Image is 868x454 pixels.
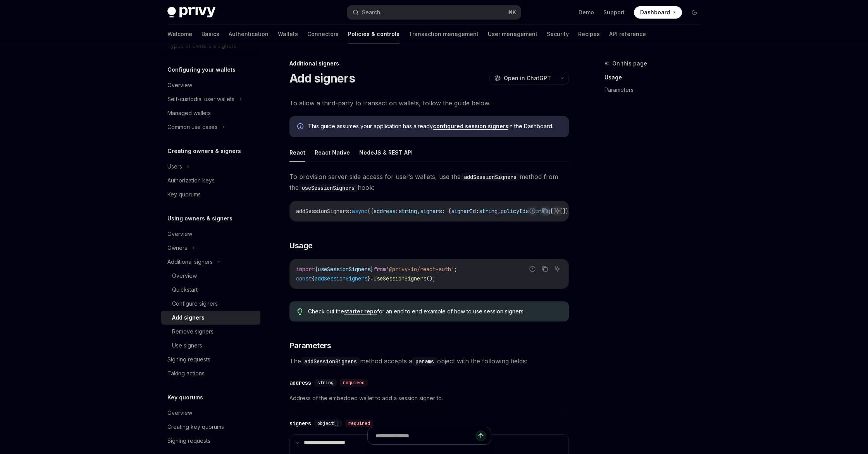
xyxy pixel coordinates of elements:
span: Parameters [289,340,331,351]
button: Copy the contents from the code block [540,206,550,216]
span: Check out the for an end to end example of how to use session signers. [308,308,561,315]
span: : [476,208,479,215]
div: Signing requests [167,355,210,364]
span: Usage [289,240,313,251]
a: Overview [161,406,260,420]
span: To provision server-side access for user’s wallets, use the method from the hook: [289,171,569,193]
div: required [340,379,368,387]
div: Common use cases [167,122,217,132]
div: Creating key quorums [167,422,224,432]
a: Use signers [161,339,260,353]
span: To allow a third-party to transact on wallets, follow the guide below. [289,98,569,108]
a: Managed wallets [161,106,260,120]
span: Address of the embedded wallet to add a session signer to. [289,394,569,403]
div: Remove signers [172,327,214,336]
span: { [315,266,318,273]
div: Managed wallets [167,108,211,118]
span: async [352,208,367,215]
img: dark logo [167,7,215,18]
button: Toggle dark mode [688,6,701,19]
span: } [370,266,374,273]
button: React [289,143,305,162]
div: Configure signers [172,299,218,308]
div: Overview [167,229,192,239]
button: Ask AI [552,264,562,274]
span: } [367,275,370,282]
button: React Native [315,143,350,162]
div: Self-custodial user wallets [167,95,234,104]
button: Search...⌘K [347,5,521,19]
a: Remove signers [161,325,260,339]
div: Add signers [172,313,205,322]
a: User management [488,25,537,43]
h5: Configuring your wallets [167,65,236,74]
span: string [479,208,498,215]
a: Authentication [229,25,269,43]
span: signerId [451,208,476,215]
span: ({ [367,208,374,215]
button: Open in ChatGPT [489,72,556,85]
span: Open in ChatGPT [504,74,551,82]
a: starter repo [344,308,377,315]
a: Key quorums [161,187,260,201]
div: Quickstart [172,285,198,294]
div: required [345,420,373,427]
span: { [312,275,315,282]
div: Search... [362,8,384,17]
a: Signing requests [161,353,260,366]
div: Taking actions [167,369,205,378]
div: Authorization keys [167,176,215,185]
div: Additional signers [167,257,213,267]
div: Overview [167,81,192,90]
div: Users [167,162,182,171]
button: Copy the contents from the code block [540,264,550,274]
a: Wallets [278,25,298,43]
span: addSessionSigners [296,208,349,215]
a: Demo [579,9,594,16]
button: Ask AI [552,206,562,216]
span: []}[]}) [550,208,572,215]
span: from [374,266,386,273]
span: useSessionSigners [318,266,370,273]
span: , [417,208,420,215]
span: , [498,208,501,215]
div: Overview [167,408,192,418]
span: = [370,275,374,282]
h5: Creating owners & signers [167,146,241,156]
div: Additional signers [289,60,569,67]
a: Recipes [578,25,600,43]
a: Configure signers [161,297,260,311]
h5: Key quorums [167,393,203,402]
div: Overview [172,271,197,280]
a: Dashboard [634,6,682,19]
a: Signing requests [161,434,260,448]
button: Send message [475,430,486,441]
a: Authorization keys [161,174,260,187]
a: API reference [609,25,646,43]
a: Security [547,25,569,43]
code: params [412,357,437,366]
span: addSessionSigners [315,275,367,282]
a: Overview [161,78,260,92]
span: policyIds [501,208,529,215]
span: (); [426,275,436,282]
code: addSessionSigners [461,173,520,181]
span: The method accepts a object with the following fields: [289,356,569,366]
div: Use signers [172,341,202,350]
span: : [349,208,352,215]
div: Key quorums [167,190,201,199]
svg: Tip [297,308,303,315]
h5: Using owners & signers [167,214,232,223]
span: '@privy-io/react-auth' [386,266,454,273]
a: configured session signers [433,123,508,130]
button: Report incorrect code [527,264,537,274]
span: string [398,208,417,215]
a: Quickstart [161,283,260,297]
a: Overview [161,227,260,241]
span: string [317,380,334,386]
a: Policies & controls [348,25,400,43]
code: useSessionSigners [299,184,358,192]
span: On this page [612,59,647,68]
span: This guide assumes your application has already in the Dashboard. [308,122,561,130]
a: Creating key quorums [161,420,260,434]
